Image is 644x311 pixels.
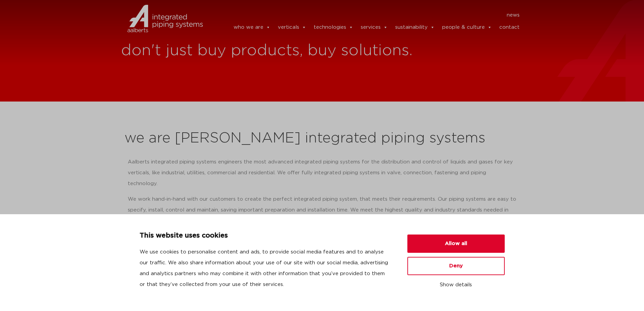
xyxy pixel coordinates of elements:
[499,21,520,34] a: contact
[407,279,505,291] button: Show details
[278,21,306,34] a: verticals
[407,257,505,275] button: Deny
[128,194,517,226] p: We work hand-in-hand with our customers to create the perfect integrated piping system, that meet...
[213,10,520,21] nav: Menu
[442,21,492,34] a: people & culture
[128,157,517,189] p: Aalberts integrated piping systems engineers the most advanced integrated piping systems for the ...
[314,21,353,34] a: technologies
[234,21,270,34] a: who we are
[140,230,391,241] p: This website uses cookies
[124,130,520,147] h2: we are [PERSON_NAME] integrated piping systems
[407,235,505,253] button: Allow all
[140,247,391,290] p: We use cookies to personalise content and ads, to provide social media features and to analyse ou...
[361,21,388,34] a: services
[395,21,435,34] a: sustainability
[507,10,520,21] a: news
